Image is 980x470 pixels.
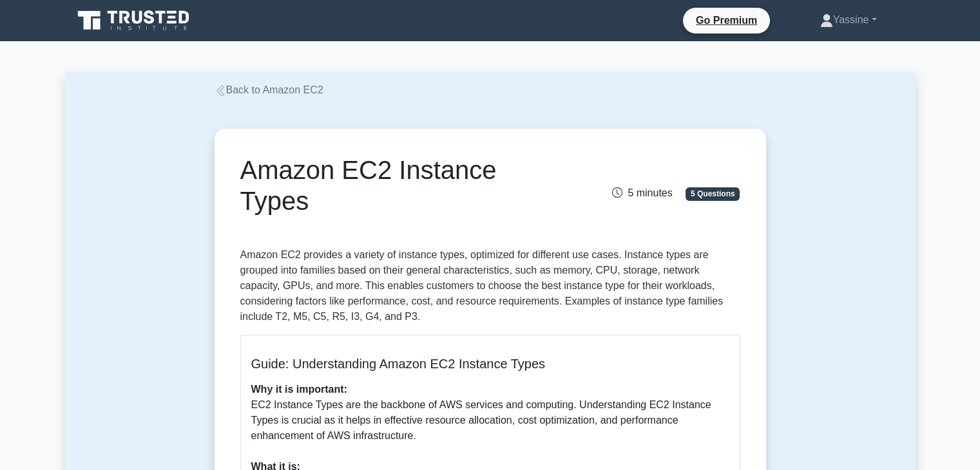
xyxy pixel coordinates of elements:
span: 5 Questions [686,187,740,200]
h5: Guide: Understanding Amazon EC2 Instance Types [251,356,729,371]
p: Amazon EC2 provides a variety of instance types, optimized for different use cases. Instance type... [240,247,740,324]
a: Go Premium [688,12,765,28]
h1: Amazon EC2 Instance Types [240,155,568,216]
b: Why it is important: [251,384,347,395]
a: Yassine [789,7,908,33]
a: Back to Amazon EC2 [215,84,323,95]
span: 5 minutes [612,187,672,198]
